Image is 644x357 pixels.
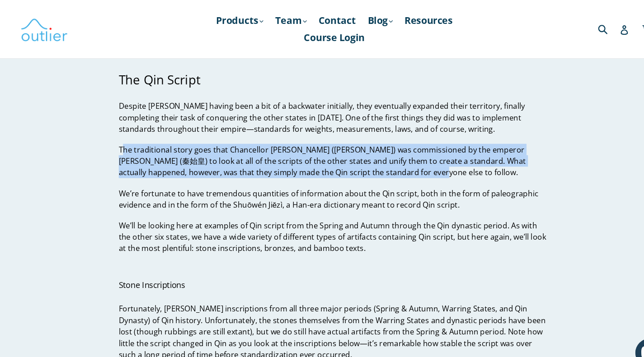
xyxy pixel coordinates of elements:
[118,208,526,241] p: We’ll be looking here at examples of Qin script from the Spring and Autumn through the Qin dynast...
[118,96,503,127] span: Despite [PERSON_NAME] having been a bit of a backwater initially, they eventually expanded their ...
[303,11,347,28] a: Contact
[206,11,259,28] a: Products
[118,264,181,275] span: Stone Inscriptions
[289,28,355,44] a: Course Login
[349,11,382,28] a: Blog
[384,11,439,28] a: Resources
[569,18,594,37] input: Search
[118,136,526,169] p: The traditional story goes that Chancellor [PERSON_NAME] ([PERSON_NAME]) was commissioned by the ...
[262,11,301,28] a: Team
[118,178,526,199] p: We’re fortunate to have tremendous quantities of information about the Qin script, both in the fo...
[604,320,637,350] inbox-online-store-chat: Shopify online store chat
[25,14,70,41] img: Outlier Linguistics
[118,67,195,83] span: The Qin Script
[118,287,522,341] span: Fortunately, [PERSON_NAME] inscriptions from all three major periods (Spring & Autumn, Warring St...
